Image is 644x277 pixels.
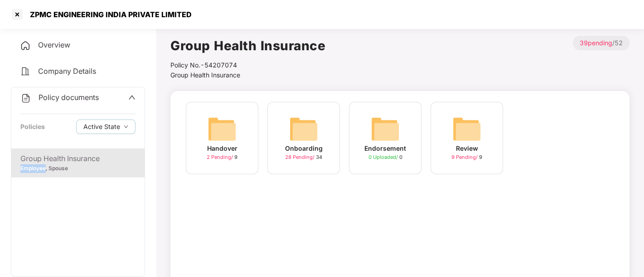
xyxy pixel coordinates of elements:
button: Active Statedown [76,119,136,134]
img: svg+xml;base64,PHN2ZyB4bWxucz0iaHR0cDovL3d3dy53My5vcmcvMjAwMC9zdmciIHdpZHRoPSI2NCIgaGVpZ2h0PSI2NC... [208,115,237,143]
img: svg+xml;base64,PHN2ZyB4bWxucz0iaHR0cDovL3d3dy53My5vcmcvMjAwMC9zdmciIHdpZHRoPSI2NCIgaGVpZ2h0PSI2NC... [289,115,318,143]
img: svg+xml;base64,PHN2ZyB4bWxucz0iaHR0cDovL3d3dy53My5vcmcvMjAwMC9zdmciIHdpZHRoPSIyNCIgaGVpZ2h0PSIyNC... [20,66,31,77]
div: 9 [451,153,482,161]
div: Policy No.- 54207074 [170,60,325,70]
div: Onboarding [285,143,323,153]
div: ZPMC ENGINEERING INDIA PRIVATE LIMITED [24,10,192,19]
span: 2 Pending / [207,154,234,160]
span: 9 Pending / [451,154,479,160]
span: 39 pending [580,39,612,47]
span: Active State [83,122,120,132]
span: 0 Uploaded / [368,154,399,160]
span: 28 Pending / [285,154,316,160]
span: Company Details [38,67,96,76]
div: Review [456,143,478,153]
div: Policies [20,122,45,132]
span: Group Health Insurance [170,71,240,79]
h1: Group Health Insurance [170,36,325,56]
span: Policy documents [39,93,99,102]
img: svg+xml;base64,PHN2ZyB4bWxucz0iaHR0cDovL3d3dy53My5vcmcvMjAwMC9zdmciIHdpZHRoPSI2NCIgaGVpZ2h0PSI2NC... [371,115,400,143]
span: up [128,94,136,101]
div: Group Health Insurance [20,153,136,164]
div: Endorsement [364,143,406,153]
img: svg+xml;base64,PHN2ZyB4bWxucz0iaHR0cDovL3d3dy53My5vcmcvMjAwMC9zdmciIHdpZHRoPSIyNCIgaGVpZ2h0PSIyNC... [20,40,31,51]
div: 9 [207,153,237,161]
div: Handover [207,143,237,153]
img: svg+xml;base64,PHN2ZyB4bWxucz0iaHR0cDovL3d3dy53My5vcmcvMjAwMC9zdmciIHdpZHRoPSI2NCIgaGVpZ2h0PSI2NC... [452,115,481,143]
span: Overview [38,40,70,49]
div: 34 [285,153,322,161]
p: / 52 [573,36,629,50]
div: Employee, Spouse [20,164,136,173]
img: svg+xml;base64,PHN2ZyB4bWxucz0iaHR0cDovL3d3dy53My5vcmcvMjAwMC9zdmciIHdpZHRoPSIyNCIgaGVpZ2h0PSIyNC... [20,93,31,104]
span: down [124,124,128,129]
div: 0 [368,153,402,161]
